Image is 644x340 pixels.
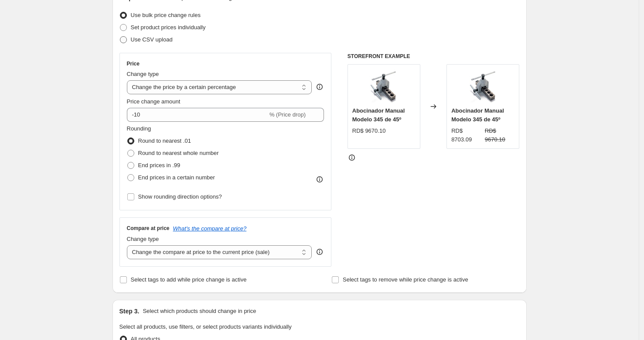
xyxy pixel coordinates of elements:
span: Show rounding direction options? [138,193,222,200]
span: Change type [127,236,159,242]
span: Select tags to remove while price change is active [343,276,468,283]
span: Abocinador Manual Modelo 345 de 45º [352,107,405,123]
div: help [315,247,324,256]
span: Select all products, use filters, or select products variants individually [119,323,292,330]
input: -15 [127,108,268,122]
span: Round to nearest whole number [138,150,219,156]
h2: Step 3. [119,307,140,316]
span: Select tags to add while price change is active [131,276,247,283]
span: End prices in .99 [138,162,181,168]
p: Select which products should change in price [143,307,256,316]
span: Price change amount [127,98,181,105]
span: Use bulk price change rules [131,12,201,18]
span: % (Price drop) [269,111,306,118]
img: abocinador-manual-345-de-45g-ridgid-984578_80x.jpg [466,69,501,104]
span: Rounding [127,125,151,132]
span: Change type [127,71,159,77]
img: abocinador-manual-345-de-45g-ridgid-984578_80x.jpg [366,69,401,104]
h6: STOREFRONT EXAMPLE [348,53,520,60]
h3: Price [127,60,140,67]
button: What's the compare at price? [173,225,247,232]
h3: Compare at price [127,225,170,232]
span: Round to nearest .01 [138,137,191,144]
strike: RD$ 9670.10 [485,127,515,144]
span: Abocinador Manual Modelo 345 de 45º [451,107,504,123]
div: RD$ 8703.09 [451,127,481,144]
span: End prices in a certain number [138,174,215,181]
span: Set product prices individually [131,24,206,31]
span: Use CSV upload [131,36,173,43]
div: help [315,82,324,91]
div: RD$ 9670.10 [352,127,386,135]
